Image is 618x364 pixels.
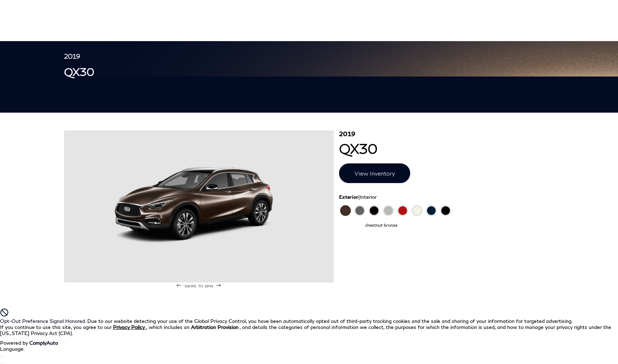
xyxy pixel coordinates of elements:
u: Privacy Policy [113,324,145,330]
h1: QX30 [64,65,94,79]
a: Privacy Policy [113,324,146,330]
div: | [339,194,549,200]
h1: QX30 [339,131,549,156]
a: View Inventory [339,163,410,183]
span: swipe to spin [185,282,213,289]
strong: Arbitration Provision [191,324,239,330]
img: QX30 [64,131,334,282]
span: Interior [360,194,377,200]
a: ComplyAuto [29,340,58,346]
span: Exterior [339,194,358,200]
h3: 2019 [64,52,94,61]
span: chestnut bronze [365,222,523,228]
span: 2019 [339,131,549,141]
